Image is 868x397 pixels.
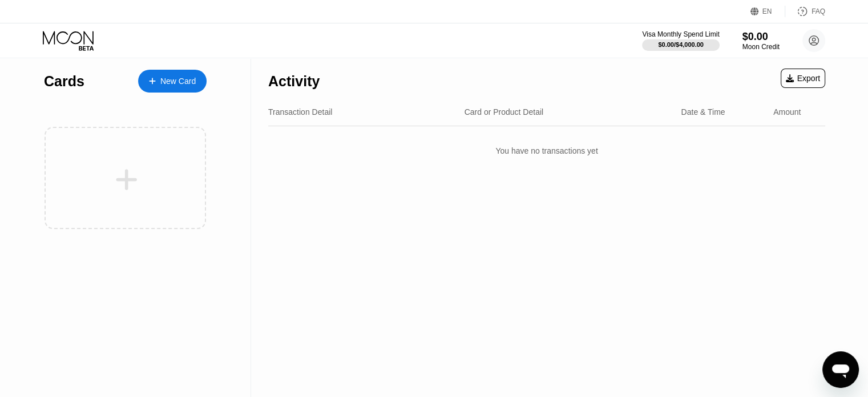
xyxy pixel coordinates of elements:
div: FAQ [785,6,825,17]
div: New Card [160,77,196,86]
iframe: Nút để khởi chạy cửa sổ nhắn tin [822,351,859,388]
div: Cards [44,73,84,90]
div: Activity [268,73,320,90]
div: $0.00Moon Credit [742,31,780,51]
div: EN [762,7,772,15]
div: Visa Monthly Spend Limit$0.00/$4,000.00 [642,30,719,51]
div: Visa Monthly Spend Limit [642,30,719,38]
div: Export [781,69,825,88]
div: Date & Time [681,107,725,117]
div: $0.00 / $4,000.00 [658,41,704,48]
div: FAQ [812,7,825,15]
div: You have no transactions yet [268,135,825,167]
div: Transaction Detail [268,107,332,117]
div: New Card [138,70,207,93]
div: Export [786,74,820,83]
div: Card or Product Detail [465,107,544,117]
div: Moon Credit [742,43,780,51]
div: EN [750,6,785,17]
div: Amount [773,107,801,117]
div: $0.00 [742,31,780,43]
